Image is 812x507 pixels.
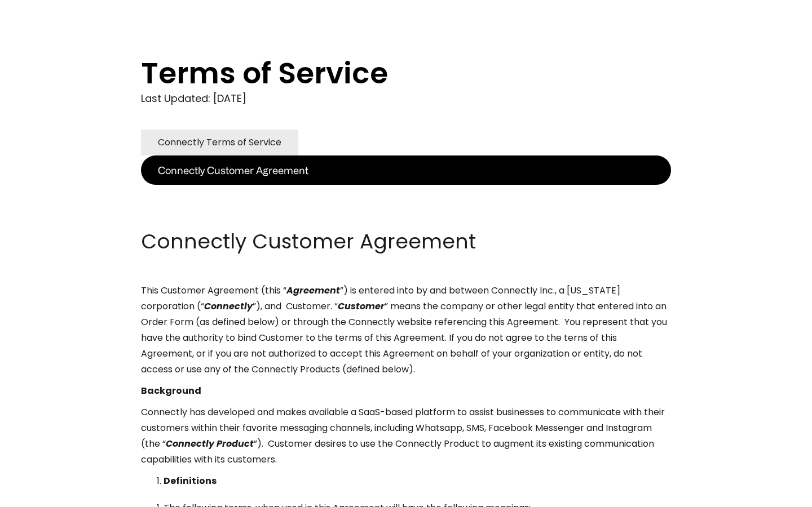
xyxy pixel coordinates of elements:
[141,384,201,397] strong: Background
[166,437,254,450] em: Connectly Product
[164,474,217,487] strong: Definitions
[141,90,671,107] div: Last Updated: [DATE]
[204,300,253,313] em: Connectly
[23,487,68,503] ul: Language list
[338,300,385,313] em: Customer
[141,185,671,201] p: ‍
[141,206,671,222] p: ‍
[141,228,671,256] h2: Connectly Customer Agreement
[11,486,68,503] aside: Language selected: English
[158,162,308,178] div: Connectly Customer Agreement
[141,56,626,90] h1: Terms of Service
[141,283,671,377] p: This Customer Agreement (this “ ”) is entered into by and between Connectly Inc., a [US_STATE] co...
[141,404,671,468] p: Connectly has developed and makes available a SaaS-based platform to assist businesses to communi...
[286,284,340,297] em: Agreement
[158,135,281,150] div: Connectly Terms of Service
